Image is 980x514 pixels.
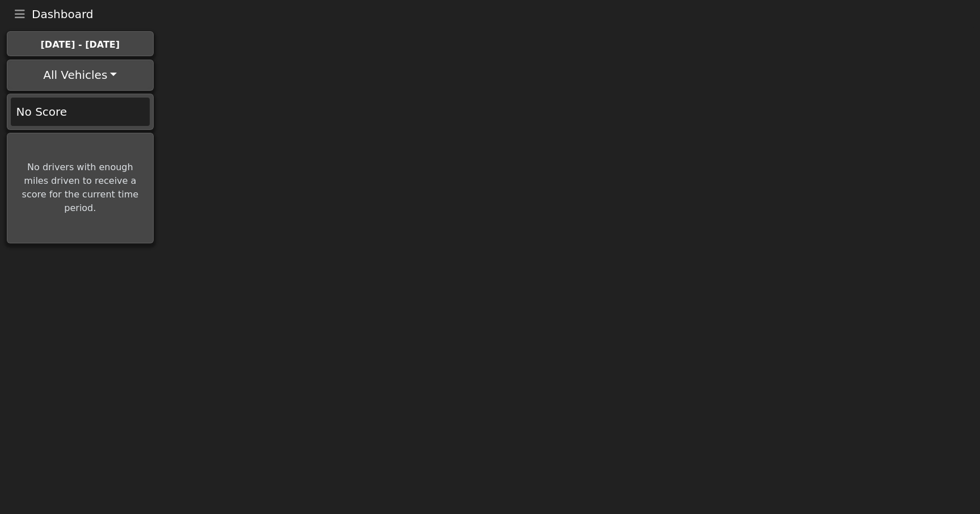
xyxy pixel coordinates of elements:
button: All Vehicles [9,61,151,89]
div: [DATE] - [DATE] [14,38,146,52]
span: Dashboard [32,9,94,20]
div: No Score [12,99,81,125]
button: Toggle navigation [8,6,32,22]
div: No drivers with enough miles driven to receive a score for the current time period. [20,161,141,215]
